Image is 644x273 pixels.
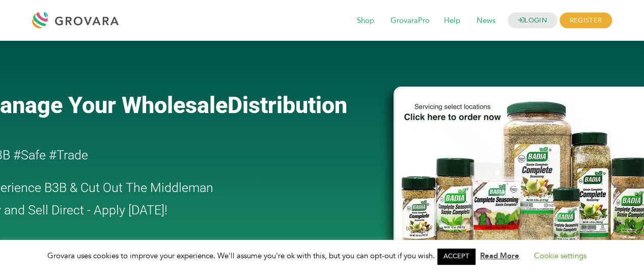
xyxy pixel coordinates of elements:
span: News [469,11,502,31]
a: ACCEPT [437,249,475,264]
a: Help [437,15,467,26]
span: Distribution [228,92,347,119]
a: LOGIN [508,13,557,29]
span: REGISTER [559,13,612,29]
span: Grovara uses cookies to improve your experience. We'll assume you're ok with this, but you can op... [47,251,597,261]
a: GrovaraPro [383,15,437,26]
span: Shop [350,11,381,31]
a: News [469,15,502,26]
a: Cookie settings [534,251,586,261]
span: GrovaraPro [383,11,437,31]
span: Help [437,11,467,31]
a: Read More [480,251,519,261]
a: Shop [350,15,381,26]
